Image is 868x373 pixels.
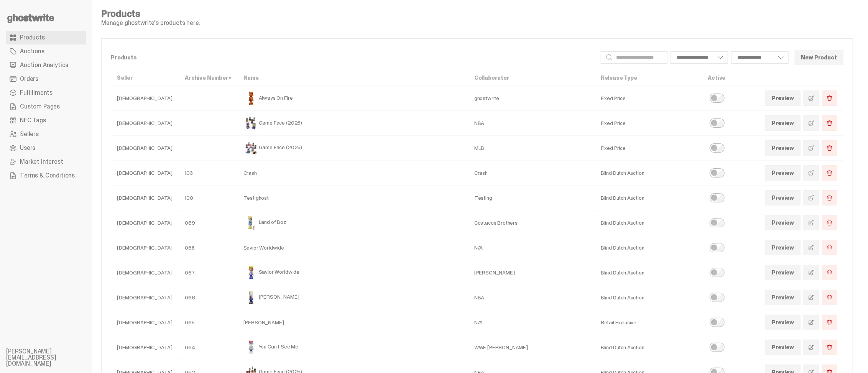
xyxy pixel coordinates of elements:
td: Blind Dutch Auction [595,260,702,285]
td: You Can't See Me [237,335,468,360]
span: Fulfillments [20,90,53,96]
td: Blind Dutch Auction [595,235,702,260]
img: You Can't See Me [243,340,259,355]
a: Preview [765,315,801,330]
td: NBA [468,285,595,310]
a: Custom Pages [6,100,86,113]
span: Market Interest [20,159,63,165]
button: Delete Product [822,115,837,131]
a: Preview [765,290,801,305]
span: Products [20,35,45,41]
span: Auction Analytics [20,62,68,68]
img: Land of Boz [243,215,259,230]
a: Auctions [6,44,86,58]
td: WWE [PERSON_NAME] [468,335,595,360]
button: Delete Product [822,190,837,205]
button: Delete Product [822,265,837,280]
td: [DEMOGRAPHIC_DATA] [111,235,179,260]
span: Sellers [20,131,39,137]
a: Archive Number▾ [185,74,231,81]
span: Users [20,145,35,151]
td: Game Face (2025) [237,111,468,136]
a: Preview [765,115,801,131]
td: N/A [468,310,595,335]
a: Preview [765,215,801,230]
td: NBA [468,111,595,136]
td: [DEMOGRAPHIC_DATA] [111,86,179,111]
td: 069 [179,210,237,235]
a: Preview [765,140,801,156]
a: Fulfillments [6,86,86,100]
span: NFC Tags [20,117,46,123]
span: Terms & Conditions [20,173,75,179]
button: New Product [795,50,843,65]
td: [DEMOGRAPHIC_DATA] [111,335,179,360]
td: Blind Dutch Auction [595,210,702,235]
span: Custom Pages [20,104,60,110]
td: Always On Fire [237,86,468,111]
img: Always On Fire [243,90,259,106]
th: Release Type [595,70,702,86]
button: Delete Product [822,140,837,156]
a: Sellers [6,127,86,141]
p: Products [111,55,595,60]
a: Preview [765,340,801,355]
td: [DEMOGRAPHIC_DATA] [111,186,179,210]
td: Savior Worldwide [237,235,468,260]
a: Orders [6,72,86,86]
a: Auction Analytics [6,58,86,72]
th: Seller [111,70,179,86]
td: Blind Dutch Auction [595,161,702,186]
li: [PERSON_NAME][EMAIL_ADDRESS][DOMAIN_NAME] [6,348,98,367]
p: Manage ghostwrite's products here. [101,20,200,26]
td: 068 [179,235,237,260]
td: Crash [237,161,468,186]
img: Savior Worldwide [243,265,259,280]
a: Terms & Conditions [6,169,86,182]
td: Blind Dutch Auction [595,186,702,210]
td: [DEMOGRAPHIC_DATA] [111,136,179,161]
a: Preview [765,265,801,280]
a: Products [6,31,86,44]
button: Delete Product [822,290,837,305]
button: Delete Product [822,240,837,255]
img: Game Face (2025) [243,140,259,156]
td: Land of Boz [237,210,468,235]
td: 064 [179,335,237,360]
td: 103 [179,161,237,186]
td: 100 [179,186,237,210]
td: [PERSON_NAME] [237,285,468,310]
td: [DEMOGRAPHIC_DATA] [111,310,179,335]
td: Test ghost [237,186,468,210]
a: NFC Tags [6,113,86,127]
th: Name [237,70,468,86]
td: [PERSON_NAME] [468,260,595,285]
a: Preview [765,190,801,205]
img: Eminem [243,290,259,305]
td: [DEMOGRAPHIC_DATA] [111,111,179,136]
td: Costacos Brothers [468,210,595,235]
td: 067 [179,260,237,285]
button: Delete Product [822,340,837,355]
a: Preview [765,240,801,255]
button: Delete Product [822,90,837,106]
td: Fixed Price [595,86,702,111]
td: 065 [179,310,237,335]
td: Testing [468,186,595,210]
span: Auctions [20,48,44,54]
td: 066 [179,285,237,310]
span: Orders [20,76,38,82]
td: Retail Exclusive [595,310,702,335]
td: [DEMOGRAPHIC_DATA] [111,285,179,310]
td: Blind Dutch Auction [595,285,702,310]
td: [DEMOGRAPHIC_DATA] [111,161,179,186]
td: Fixed Price [595,111,702,136]
button: Delete Product [822,165,837,181]
td: Blind Dutch Auction [595,335,702,360]
td: N/A [468,235,595,260]
td: [DEMOGRAPHIC_DATA] [111,210,179,235]
td: [DEMOGRAPHIC_DATA] [111,260,179,285]
th: Collaborator [468,70,595,86]
a: Users [6,141,86,155]
td: [PERSON_NAME] [237,310,468,335]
